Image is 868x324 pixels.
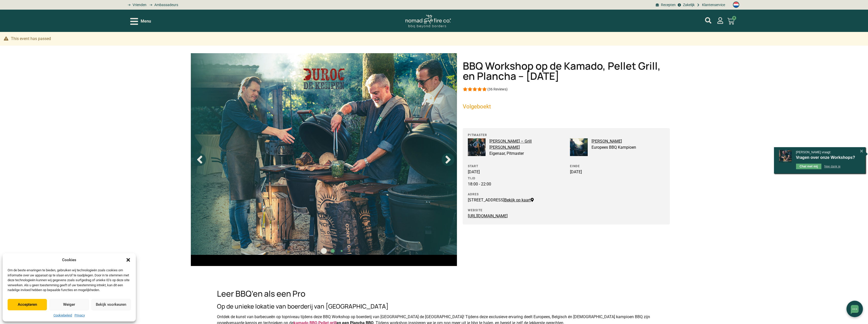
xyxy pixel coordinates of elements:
[126,2,146,8] a: grill bill vrienden
[570,138,588,156] img: chimichurri op de kamado
[8,268,130,293] div: Om de beste ervaringen te bieden, gebruiken wij technologieën zoals cookies om informatie over uw...
[489,139,532,150] a: [PERSON_NAME] – Grill [PERSON_NAME]
[592,139,622,144] a: [PERSON_NAME]
[217,289,651,298] h2: Leer BBQ’en als een Pro
[504,198,534,202] a: Bekijk op kaart
[130,17,151,26] div: Open/Close Menu
[468,150,543,157] span: Eigenaar, Pitmaster
[131,2,146,8] span: Vrienden
[733,2,739,8] img: Nederlands
[468,164,478,168] span: Start
[341,250,343,252] span: Go to slide 3
[193,153,206,166] span: Previous slide
[191,53,457,255] img: BBQ Workshop duroc de kempen
[331,249,335,253] span: Go to slide 2
[660,2,676,8] span: Recepten
[732,16,736,20] span: 0
[796,155,855,163] div: Vragen over onze Workshops?
[468,208,483,212] span: Website
[774,147,868,177] div: Uitnodiging knop
[717,17,724,24] a: mijn account
[8,299,47,310] button: Accepteren
[321,248,327,254] span: Go to slide 1
[217,303,651,310] h4: Op de unieke lokatie van boerderij van [GEOGRAPHIC_DATA]
[148,2,178,8] a: grill bill ambassadors
[677,2,695,8] a: grill bill zakeljk
[468,169,543,175] div: [DATE]
[468,214,508,218] a: [URL][DOMAIN_NAME]
[779,150,792,163] img: Chat uitnodiging
[53,313,72,318] a: Cookiebeleid
[75,313,85,318] a: Privacy
[655,2,676,8] a: BBQ recepten
[468,193,479,196] span: Adres
[705,17,711,24] a: mijn account
[721,15,741,28] a: 0
[463,61,670,81] h1: BBQ Workshop op de Kamado, Pellet Grill, en Plancha – [DATE]
[62,257,76,263] div: Cookies
[796,163,822,169] div: Chat met mij
[570,144,645,150] span: Europees BBQ Kampioen
[468,134,664,137] span: Pitmaster
[141,18,151,24] span: Menu
[153,2,178,8] span: Ambassadeurs
[682,2,695,8] span: Zakelijk
[796,150,855,155] div: [PERSON_NAME] vraagt:
[823,163,842,169] div: Nee dank je
[442,153,454,166] span: Next slide
[696,2,725,8] a: grill bill klantenservice
[126,257,131,262] div: Dialog sluiten
[91,299,131,310] button: Bekijk voorkeuren
[701,2,725,8] span: Klantenservice
[468,138,486,156] img: bobby grill bill crew-26 kopiëren
[468,177,475,180] span: Tijd
[463,102,670,111] p: Volgeboekt
[570,169,645,175] div: [DATE]
[405,15,451,28] img: Nomad Logo
[468,181,543,187] div: 18:00 - 22:00
[468,197,543,203] div: [STREET_ADDRESS]
[570,164,580,168] span: Einde
[49,299,89,310] button: Weiger
[487,87,508,92] div: (36 Reviews)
